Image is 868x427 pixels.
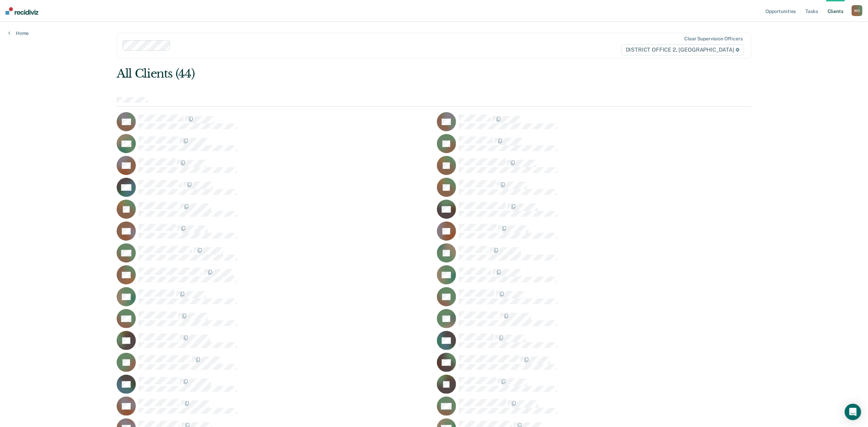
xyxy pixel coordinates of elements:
[5,7,38,15] img: Recidiviz
[117,67,624,81] div: All Clients (44)
[852,5,863,16] div: W D
[8,30,29,36] a: Home
[684,36,742,42] div: Clear supervision officers
[845,404,861,420] div: Open Intercom Messenger
[621,44,744,55] span: DISTRICT OFFICE 2, [GEOGRAPHIC_DATA]
[852,5,863,16] button: WD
